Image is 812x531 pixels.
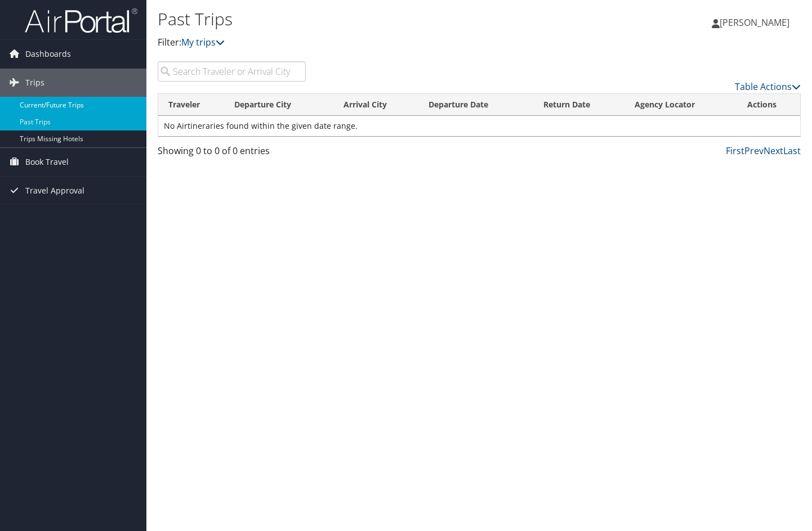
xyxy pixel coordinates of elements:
a: Last [783,145,801,157]
th: Agency Locator: activate to sort column ascending [624,94,737,116]
span: [PERSON_NAME] [720,16,789,29]
th: Return Date: activate to sort column ascending [533,94,624,116]
td: No Airtineraries found within the given date range. [158,116,800,136]
input: Search Traveler or Arrival City [158,61,306,82]
th: Traveler: activate to sort column ascending [158,94,224,116]
a: Table Actions [735,80,801,93]
span: Trips [25,69,44,97]
th: Departure Date: activate to sort column ascending [418,94,533,116]
a: My trips [181,36,225,48]
h1: Past Trips [158,7,586,31]
div: Showing 0 to 0 of 0 entries [158,144,306,163]
th: Departure City: activate to sort column ascending [224,94,333,116]
a: [PERSON_NAME] [712,6,801,39]
span: Book Travel [25,148,69,176]
span: Travel Approval [25,177,84,205]
img: airportal-logo.png [25,7,137,34]
p: Filter: [158,35,586,50]
a: First [726,145,744,157]
a: Prev [744,145,764,157]
th: Arrival City: activate to sort column ascending [333,94,418,116]
span: Dashboards [25,40,71,68]
a: Next [764,145,783,157]
th: Actions [737,94,800,116]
